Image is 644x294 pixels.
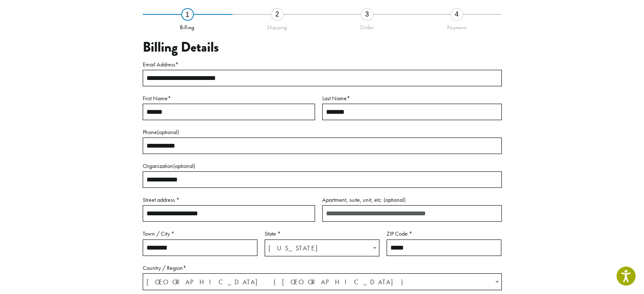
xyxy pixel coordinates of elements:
h3: Billing Details [143,39,502,55]
label: Email Address [143,59,502,70]
div: Payment [412,21,502,31]
span: Country / Region [143,273,502,290]
div: 1 [181,8,194,21]
label: Street address [143,195,315,205]
div: 2 [271,8,284,21]
span: United States (US) [143,274,501,290]
span: (optional) [384,196,406,203]
label: ZIP Code [387,228,501,239]
div: Billing [143,21,232,31]
span: State [265,239,379,256]
div: 4 [451,8,463,21]
label: Town / City [143,228,257,239]
label: Last Name [322,93,502,104]
div: Shipping [232,21,322,31]
label: State [265,228,379,239]
span: Idaho [265,240,379,256]
div: Order [322,21,412,31]
label: Apartment, suite, unit, etc. [322,195,502,205]
label: Organization [143,161,502,171]
div: 3 [361,8,373,21]
label: First Name [143,93,315,104]
span: (optional) [157,128,179,136]
span: (optional) [173,162,195,170]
